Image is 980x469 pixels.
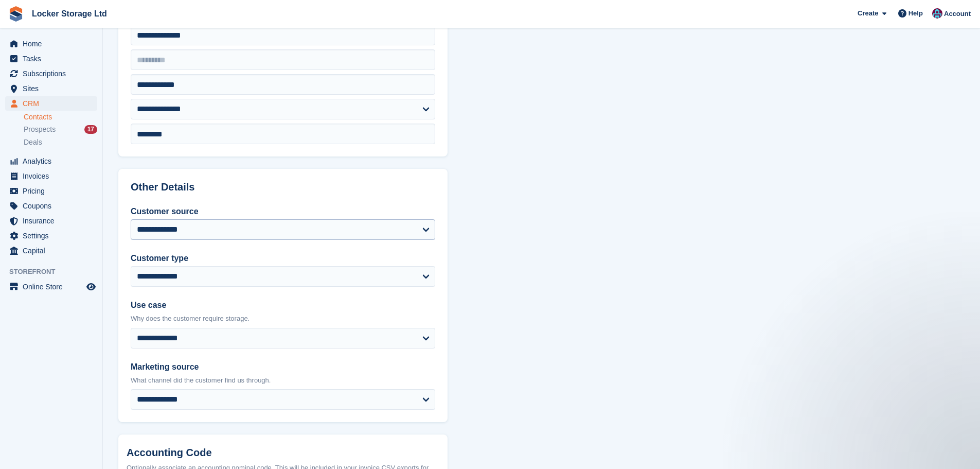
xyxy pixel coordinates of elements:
a: menu [5,280,97,294]
label: Customer type [131,252,435,265]
span: Capital [23,244,84,258]
span: Create [858,8,878,19]
a: menu [5,96,97,111]
span: Storefront [9,267,102,277]
a: menu [5,51,97,66]
a: menu [5,66,97,81]
a: Prospects 17 [24,124,97,135]
p: What channel did the customer find us through. [131,375,435,386]
h2: Accounting Code [127,447,439,459]
a: Deals [24,137,97,148]
a: menu [5,154,97,168]
span: Deals [24,137,42,147]
label: Use case [131,299,435,311]
a: menu [5,244,97,258]
img: stora-icon-8386f47178a22dfd0bd8f6a31ec36ba5ce8667c1dd55bd0f319d3a0aa187defe.svg [8,6,24,22]
a: menu [5,229,97,243]
label: Customer source [131,205,435,218]
div: 17 [84,125,97,134]
a: menu [5,199,97,213]
a: menu [5,81,97,96]
img: Locker Storage Ltd [932,8,942,19]
span: Home [23,37,84,51]
a: Locker Storage Ltd [28,5,111,22]
span: Account [944,9,971,19]
p: Why does the customer require storage. [131,314,435,324]
span: CRM [23,96,84,111]
span: Sites [23,81,84,96]
label: Marketing source [131,361,435,373]
a: menu [5,37,97,51]
span: Online Store [23,280,84,294]
span: Pricing [23,184,84,198]
a: menu [5,214,97,228]
span: Analytics [23,154,84,168]
a: menu [5,184,97,198]
span: Invoices [23,169,84,183]
a: Contacts [24,112,97,122]
span: Settings [23,229,84,243]
span: Tasks [23,51,84,66]
span: Help [908,8,923,19]
span: Insurance [23,214,84,228]
a: menu [5,169,97,183]
h2: Other Details [131,181,435,193]
span: Prospects [24,125,56,134]
a: Preview store [85,281,97,293]
span: Subscriptions [23,66,84,81]
span: Coupons [23,199,84,213]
